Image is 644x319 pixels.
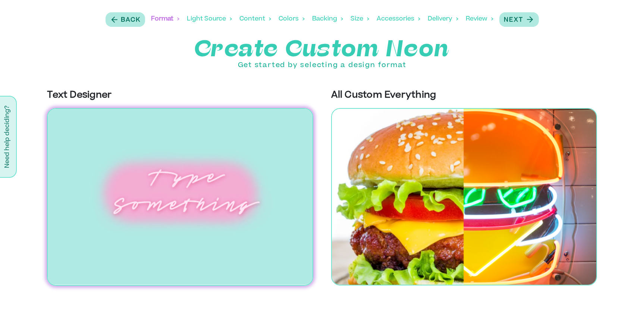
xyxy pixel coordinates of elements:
[504,16,523,25] p: Next
[499,12,539,27] button: Next
[47,108,313,286] img: Text Designer
[428,7,458,31] div: Delivery
[331,108,597,285] img: All Custom Everything
[312,7,343,31] div: Backing
[239,7,271,31] div: Content
[106,12,145,27] button: Back
[466,7,493,31] div: Review
[187,7,232,31] div: Light Source
[331,89,597,102] p: All Custom Everything
[279,7,305,31] div: Colors
[151,7,179,31] div: Format
[121,16,141,25] p: Back
[377,7,420,31] div: Accessories
[351,7,369,31] div: Size
[47,89,313,102] p: Text Designer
